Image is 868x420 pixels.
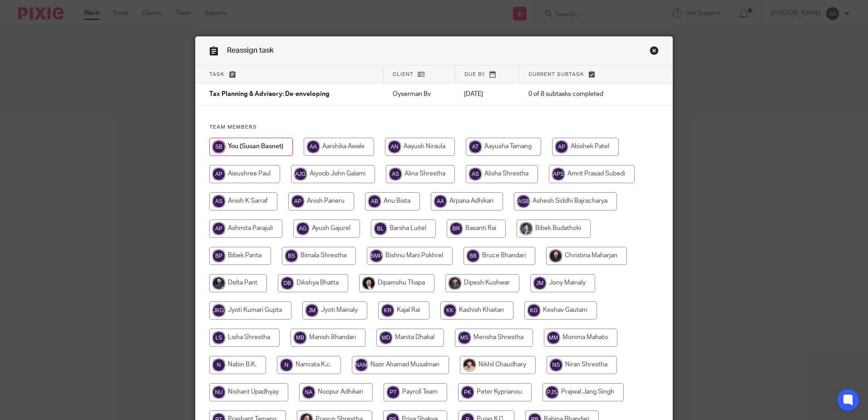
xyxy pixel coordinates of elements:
a: Close this dialog window [650,46,659,58]
span: Task [209,72,225,77]
p: Oyserman Bv [393,90,446,99]
td: 0 of 8 subtasks completed [519,84,638,105]
span: Tax Planning & Advisory: De-enveloping [209,91,330,98]
span: Due by [464,72,485,77]
span: Client [393,72,414,77]
span: Reassign task [227,47,274,54]
p: [DATE] [464,90,510,99]
span: Current subtask [528,72,584,77]
h4: Team members [209,124,659,131]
